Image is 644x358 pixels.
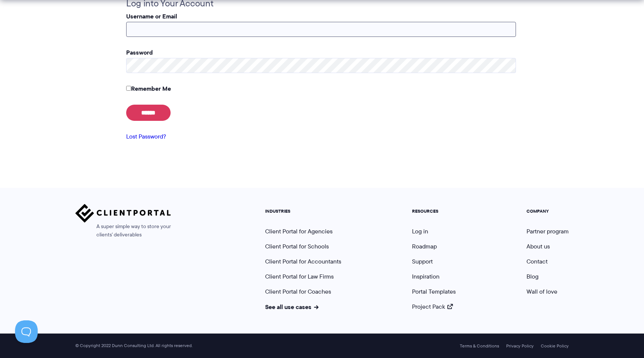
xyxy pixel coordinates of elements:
[126,86,131,91] input: Remember Me
[412,302,453,311] a: Project Pack
[412,272,440,281] a: Inspiration
[126,132,166,141] a: Lost Password?
[265,257,341,266] a: Client Portal for Accountants
[526,257,548,266] a: Contact
[526,272,539,281] a: Blog
[412,209,456,214] h5: RESOURCES
[126,84,171,93] label: Remember Me
[72,343,196,349] span: © Copyright 2022 Dunn Consulting Ltd. All rights reserved.
[412,257,433,266] a: Support
[460,343,499,349] a: Terms & Conditions
[126,12,177,21] label: Username or Email
[526,227,569,236] a: Partner program
[526,287,557,296] a: Wall of love
[265,227,333,236] a: Client Portal for Agencies
[265,272,334,281] a: Client Portal for Law Firms
[412,227,428,236] a: Log in
[75,222,171,239] span: A super simple way to store your clients' deliverables
[412,287,456,296] a: Portal Templates
[526,242,550,251] a: About us
[15,320,38,343] iframe: Toggle Customer Support
[265,287,331,296] a: Client Portal for Coaches
[526,209,569,214] h5: COMPANY
[541,343,569,349] a: Cookie Policy
[506,343,534,349] a: Privacy Policy
[412,242,437,251] a: Roadmap
[265,302,319,311] a: See all use cases
[265,209,341,214] h5: INDUSTRIES
[265,242,329,251] a: Client Portal for Schools
[126,48,153,57] label: Password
